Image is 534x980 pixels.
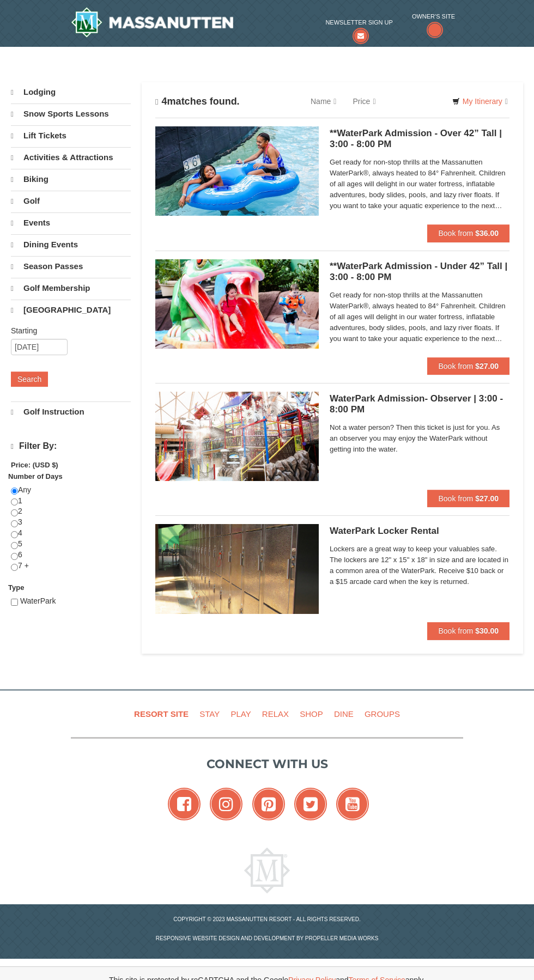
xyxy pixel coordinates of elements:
[11,191,131,211] a: Golf
[155,392,319,481] img: 6619917-1066-60f46fa6.jpg
[438,362,473,370] span: Book from
[330,702,358,726] a: Dine
[445,93,515,109] a: My Itinerary
[11,401,131,422] a: Golf Instruction
[11,212,131,233] a: Events
[226,702,255,726] a: Play
[330,393,509,415] h5: WaterPark Admission- Observer | 3:00 - 8:00 PM
[155,126,319,216] img: 6619917-1058-293f39d8.jpg
[71,7,233,38] a: Massanutten Resort
[412,11,455,39] a: Owner's Site
[427,490,509,507] button: Book from $27.00
[11,485,131,582] div: Any 1 2 3 4 5 6 7 +
[11,256,131,277] a: Season Passes
[11,104,131,124] a: Snow Sports Lessons
[344,90,384,112] a: Price
[427,622,509,640] button: Book from $30.00
[360,702,404,726] a: Groups
[330,422,509,455] span: Not a water person? Then this ticket is just for you. As an observer you may enjoy the WaterPark ...
[155,259,319,349] img: 6619917-1062-d161e022.jpg
[11,234,131,255] a: Dining Events
[11,441,131,452] h4: Filter By:
[427,357,509,375] button: Book from $27.00
[8,583,24,592] strong: Type
[325,17,392,28] span: Newsletter Sign Up
[11,82,131,102] a: Lodging
[302,90,344,112] a: Name
[156,935,379,941] a: Responsive website design and development by Propeller Media Works
[63,915,471,923] p: Copyright © 2023 Massanutten Resort - All Rights Reserved.
[330,544,509,587] span: Lockers are a great way to keep your valuables safe. The lockers are 12" x 15" x 18" in size and ...
[11,147,131,168] a: Activities & Attractions
[330,526,509,537] h5: WaterPark Locker Rental
[11,169,131,190] a: Biking
[20,596,56,605] span: WaterPark
[8,472,63,480] strong: Number of Days
[244,848,290,893] img: Massanutten Resort Logo
[330,157,509,211] span: Get ready for non-stop thrills at the Massanutten WaterPark®, always heated to 84° Fahrenheit. Ch...
[71,7,233,38] img: Massanutten Resort Logo
[11,372,48,387] button: Search
[438,626,473,635] span: Book from
[71,755,463,773] p: Connect with us
[438,494,473,503] span: Book from
[330,128,509,150] h5: **WaterPark Admission - Over 42” Tall | 3:00 - 8:00 PM
[330,290,509,344] span: Get ready for non-stop thrills at the Massanutten WaterPark®, always heated to 84° Fahrenheit. Ch...
[325,17,392,39] a: Newsletter Sign Up
[295,702,327,726] a: Shop
[475,626,499,635] strong: $30.00
[427,224,509,242] button: Book from $36.00
[330,261,509,283] h5: **WaterPark Admission - Under 42” Tall | 3:00 - 8:00 PM
[475,494,499,503] strong: $27.00
[475,229,499,238] strong: $36.00
[412,11,455,22] span: Owner's Site
[11,461,58,469] strong: Price: (USD $)
[11,125,131,146] a: Lift Tickets
[258,702,293,726] a: Relax
[11,300,131,320] a: [GEOGRAPHIC_DATA]
[130,702,193,726] a: Resort Site
[155,524,319,613] img: 6619917-1005-d92ad057.png
[195,702,224,726] a: Stay
[11,325,123,336] label: Starting
[475,362,499,370] strong: $27.00
[11,278,131,299] a: Golf Membership
[438,229,473,238] span: Book from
